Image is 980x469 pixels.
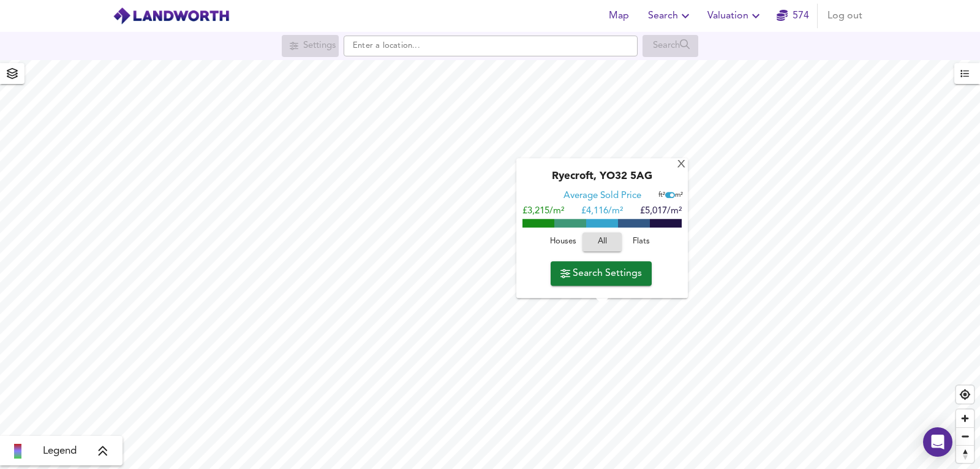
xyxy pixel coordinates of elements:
[522,207,564,216] span: £3,215/m²
[658,193,665,199] span: ft²
[956,386,974,403] button: Find my location
[823,4,867,28] button: Log out
[648,7,693,25] span: Search
[827,7,862,25] span: Log out
[563,191,641,203] div: Average Sold Price
[113,7,230,25] img: logo
[707,7,763,25] span: Valuation
[551,261,652,286] button: Search Settings
[956,427,974,445] button: Zoom out
[703,4,768,28] button: Valuation
[604,7,633,25] span: Map
[522,171,682,191] div: Ryecroft, YO32 5AG
[643,4,698,28] button: Search
[625,235,658,250] span: Flats
[640,207,682,216] span: £5,017/m²
[344,36,638,56] input: Enter a location...
[43,444,77,459] span: Legend
[956,446,974,463] span: Reset bearing to north
[956,428,974,445] span: Zoom out
[675,193,683,199] span: m²
[773,4,812,28] button: 574
[956,445,974,463] button: Reset bearing to north
[599,4,638,28] button: Map
[589,235,616,250] span: All
[956,410,974,427] button: Zoom in
[543,233,582,252] button: Houses
[546,235,579,250] span: Houses
[582,233,622,252] button: All
[676,159,687,171] div: X
[643,35,698,57] div: Search for a location first or explore the map
[777,7,809,25] a: 574
[581,207,623,216] span: £ 4,116/m²
[923,427,952,457] div: Open Intercom Messenger
[622,233,661,252] button: Flats
[560,265,642,282] span: Search Settings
